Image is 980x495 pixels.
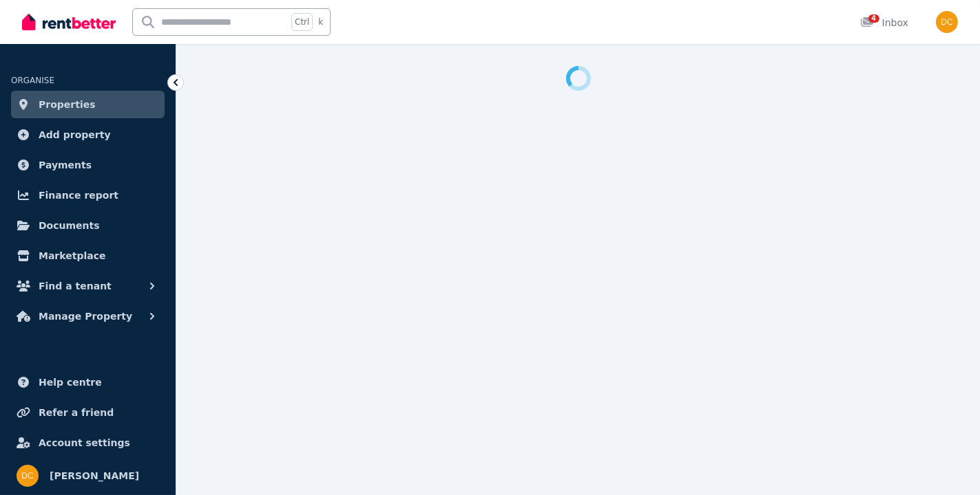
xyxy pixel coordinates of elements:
[11,121,165,148] a: Add property
[50,467,139,484] span: [PERSON_NAME]
[17,465,39,487] img: David Chapman
[868,14,879,23] span: 4
[39,157,92,173] span: Payments
[39,96,96,113] span: Properties
[39,404,114,421] span: Refer a friend
[318,16,323,27] span: k
[860,16,908,30] div: Inbox
[11,272,165,300] button: Find a tenant
[39,126,111,143] span: Add property
[11,242,165,269] a: Marketplace
[11,212,165,239] a: Documents
[11,91,165,118] a: Properties
[936,11,958,33] img: David Chapman
[39,278,112,294] span: Find a tenant
[22,12,116,32] img: RentBetter
[39,217,100,234] span: Documents
[39,374,102,390] span: Help centre
[11,302,165,330] button: Manage Property
[11,151,165,179] a: Payments
[11,399,165,426] a: Refer a friend
[39,308,132,324] span: Manage Property
[11,181,165,209] a: Finance report
[291,13,313,31] span: Ctrl
[11,76,54,85] span: ORGANISE
[39,247,105,264] span: Marketplace
[11,368,165,396] a: Help centre
[39,434,130,451] span: Account settings
[39,187,118,203] span: Finance report
[11,429,165,456] a: Account settings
